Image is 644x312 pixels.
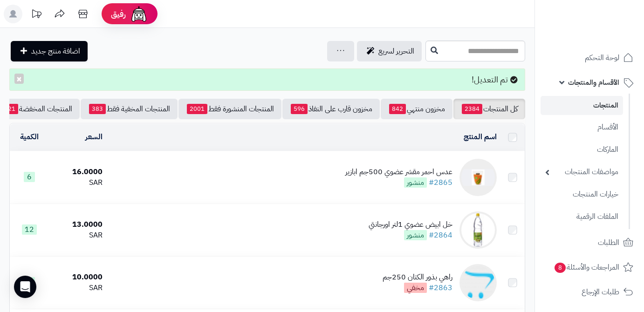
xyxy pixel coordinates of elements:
a: الكمية [20,131,39,142]
div: 16.0000 [53,167,103,177]
a: المراجعات والأسئلة8 [541,256,638,278]
img: راهي بذور الكتان 250جم [459,264,497,301]
a: اسم المنتج [464,131,497,142]
span: التحرير لسريع [378,46,414,57]
a: تحديثات المنصة [25,5,48,26]
span: لوحة التحكم [585,51,619,64]
a: المنتجات المنشورة فقط2001 [178,99,281,119]
a: الماركات [541,140,623,160]
div: SAR [53,230,103,241]
div: 10.0000 [53,272,103,283]
a: مخزون منتهي842 [381,99,452,119]
div: عدس احمر مقشر عضوي 500جم ابازير [345,167,452,177]
span: اضافة منتج جديد [31,46,80,57]
a: لوحة التحكم [541,47,638,69]
div: تم التعديل! [9,68,525,91]
a: #2863 [429,282,452,293]
span: 2001 [187,104,207,114]
span: المراجعات والأسئلة [554,261,619,274]
span: مخفي [404,283,427,293]
span: 842 [389,104,406,114]
span: 8 [555,263,566,273]
a: #2865 [429,177,452,188]
a: مخزون قارب على النفاذ596 [282,99,380,119]
span: 12 [22,224,37,235]
a: التحرير لسريع [357,41,422,61]
a: السعر [85,131,103,142]
span: 6 [24,172,35,182]
span: 383 [89,104,106,114]
div: SAR [53,283,103,293]
a: مواصفات المنتجات [541,162,623,182]
a: كل المنتجات2384 [453,99,525,119]
span: الأقسام والمنتجات [568,76,619,89]
button: × [14,74,24,84]
span: 2384 [462,104,482,114]
div: Open Intercom Messenger [14,276,36,298]
img: عدس احمر مقشر عضوي 500جم ابازير [459,159,497,196]
a: الملفات الرقمية [541,207,623,227]
div: SAR [53,177,103,188]
a: خيارات المنتجات [541,184,623,204]
img: ai-face.png [130,5,148,23]
span: 596 [291,104,308,114]
img: logo-2.png [581,26,635,46]
a: طلبات الإرجاع [541,281,638,303]
span: طلبات الإرجاع [582,285,619,298]
a: #2864 [429,230,452,241]
div: خل ابيض عضوي 1لتر اورجانتي [369,219,452,230]
a: المنتجات [541,96,623,115]
a: اضافة منتج جديد [11,41,88,61]
span: رفيق [111,8,126,20]
div: راهي بذور الكتان 250جم [383,272,452,283]
a: الطلبات [541,231,638,254]
span: منشور [404,230,427,240]
a: الأقسام [541,117,623,137]
a: المنتجات المخفية فقط383 [81,99,178,119]
span: منشور [404,177,427,188]
img: خل ابيض عضوي 1لتر اورجانتي [459,211,497,249]
span: الطلبات [598,236,619,249]
span: 21 [5,104,18,114]
div: 13.0000 [53,219,103,230]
